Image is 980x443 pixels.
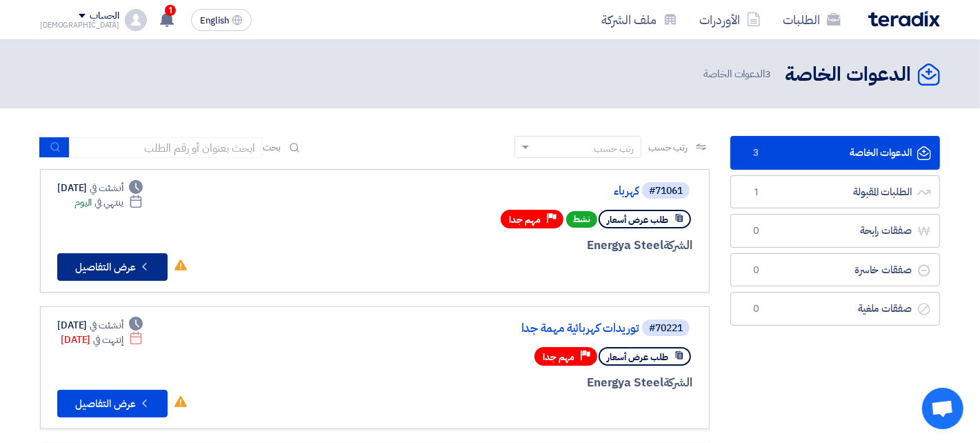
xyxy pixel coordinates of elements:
[748,186,764,199] span: 1
[200,16,229,26] span: English
[165,5,176,16] span: 1
[748,302,764,316] span: 0
[57,181,143,195] div: [DATE]
[688,3,772,36] a: الأوردرات
[543,351,574,364] span: مهم جدا
[94,195,123,210] span: ينتهي في
[57,318,143,333] div: [DATE]
[566,211,597,228] span: نشط
[607,351,668,364] span: طلب عرض أسعار
[93,333,123,347] span: إنتهت في
[922,388,963,429] a: Open chat
[70,137,263,158] input: ابحث بعنوان أو رقم الطلب
[40,21,119,29] div: [DEMOGRAPHIC_DATA]
[765,66,771,81] span: 3
[648,140,688,155] span: رتب حسب
[90,10,119,22] div: الحساب
[90,181,123,195] span: أنشئت في
[125,9,147,31] img: profile_test.png
[730,292,940,326] a: صفقات ملغية0
[363,322,639,335] a: توريدات كهربائية مهمة جدا
[263,140,281,155] span: بحث
[748,146,764,160] span: 3
[663,374,693,391] span: الشركة
[663,237,693,254] span: الشركة
[785,61,911,88] h2: الدعوات الخاصة
[730,136,940,170] a: الدعوات الخاصة3
[590,3,688,36] a: ملف الشركة
[74,195,143,210] div: اليوم
[868,11,940,27] img: Teradix logo
[649,186,683,196] div: #71061
[191,9,252,31] button: English
[57,253,168,281] button: عرض التفاصيل
[772,3,852,36] a: الطلبات
[748,224,764,238] span: 0
[748,264,764,277] span: 0
[361,374,692,392] div: Energya Steel
[649,324,683,333] div: #70221
[730,253,940,287] a: صفقات خاسرة0
[363,185,639,197] a: كهرباء
[730,175,940,209] a: الطلبات المقبولة1
[57,390,168,417] button: عرض التفاصيل
[703,66,774,82] span: الدعوات الخاصة
[509,213,541,226] span: مهم جدا
[61,333,143,347] div: [DATE]
[361,237,692,255] div: Energya Steel
[607,213,668,226] span: طلب عرض أسعار
[594,141,634,156] div: رتب حسب
[90,318,123,333] span: أنشئت في
[730,214,940,248] a: صفقات رابحة0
